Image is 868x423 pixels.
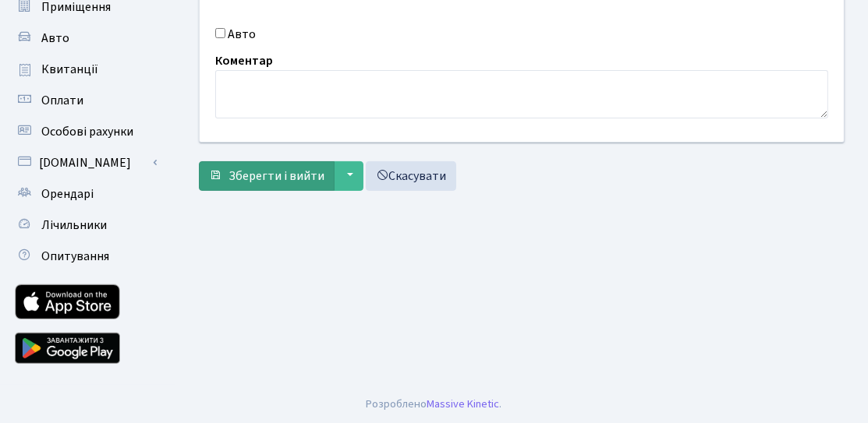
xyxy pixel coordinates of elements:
a: [DOMAIN_NAME] [8,147,164,178]
a: Квитанції [8,54,164,85]
span: Опитування [41,248,109,265]
a: Лічильники [8,210,164,241]
a: Орендарі [8,178,164,210]
a: Massive Kinetic [427,396,500,412]
label: Коментар [215,51,273,70]
a: Оплати [8,85,164,116]
a: Авто [8,23,164,54]
a: Особові рахунки [8,116,164,147]
div: Розроблено . [367,396,502,413]
span: Оплати [41,92,83,109]
span: Квитанції [41,61,98,78]
span: Зберегти і вийти [229,167,324,185]
a: Опитування [8,241,164,272]
span: Лічильники [41,217,107,234]
span: Особові рахунки [41,123,133,140]
span: Орендарі [41,185,94,203]
button: Зберегти і вийти [199,161,335,191]
label: Авто [228,25,256,44]
span: Авто [41,30,69,47]
a: Скасувати [366,161,456,191]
